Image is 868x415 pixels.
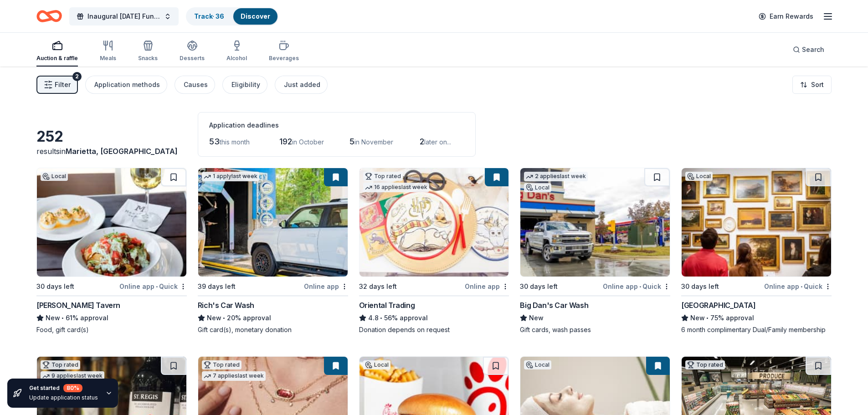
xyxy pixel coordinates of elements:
[363,183,429,192] div: 16 applies last week
[63,384,82,392] div: 80 %
[690,313,705,323] span: New
[202,360,241,369] div: Top rated
[639,283,641,290] span: •
[359,300,415,311] div: Oriental Trading
[359,168,509,334] a: Image for Oriental TradingTop rated16 applieslast week32 days leftOnline appOriental Trading4.8•5...
[194,12,224,20] a: Track· 36
[349,137,354,146] span: 5
[222,76,267,94] button: Eligibility
[284,79,320,90] div: Just added
[36,128,187,146] div: 252
[279,137,292,146] span: 192
[36,168,187,334] a: Image for Marlow's TavernLocal30 days leftOnline app•Quick[PERSON_NAME] TavernNew•61% approvalFoo...
[69,7,179,26] button: Inaugural [DATE] Fundraising Brunch
[209,120,464,131] div: Application deadlines
[792,76,832,94] button: Sort
[275,76,328,94] button: Just added
[156,283,158,290] span: •
[36,281,74,292] div: 30 days left
[360,168,509,277] img: Image for Oriental Trading
[802,44,824,55] span: Search
[29,394,98,401] div: Update application status
[801,283,802,290] span: •
[198,300,254,311] div: Rich's Car Wash
[198,168,348,334] a: Image for Rich's Car Wash1 applylast week39 days leftOnline appRich's Car WashNew•20% approvalGif...
[520,168,670,334] a: Image for Big Dan's Car Wash2 applieslast weekLocal30 days leftOnline app•QuickBig Dan's Car Wash...
[100,36,116,67] button: Meals
[55,79,71,90] span: Filter
[269,36,299,67] button: Beverages
[363,360,390,369] div: Local
[786,41,832,59] button: Search
[36,146,187,157] div: results
[36,313,187,323] div: 61% approval
[359,281,397,292] div: 32 days left
[226,55,247,62] div: Alcohol
[811,79,824,90] span: Sort
[223,314,225,322] span: •
[359,325,509,334] div: Donation depends on request
[524,172,588,181] div: 2 applies last week
[198,313,348,323] div: 20% approval
[363,172,403,181] div: Top rated
[29,384,98,392] div: Get started
[138,36,158,67] button: Snacks
[119,281,187,292] div: Online app Quick
[424,138,451,146] span: later on...
[202,371,266,381] div: 7 applies last week
[603,281,670,292] div: Online app Quick
[681,300,755,311] div: [GEOGRAPHIC_DATA]
[198,325,348,334] div: Gift card(s), monetary donation
[226,36,247,67] button: Alcohol
[520,325,670,334] div: Gift cards, wash passes
[66,147,178,156] span: Marietta, [GEOGRAPHIC_DATA]
[36,76,78,94] button: Filter2
[529,313,544,323] span: New
[524,360,551,369] div: Local
[36,300,120,311] div: [PERSON_NAME] Tavern
[764,281,832,292] div: Online app Quick
[87,11,160,22] span: Inaugural [DATE] Fundraising Brunch
[41,172,68,181] div: Local
[292,138,324,146] span: in October
[269,55,299,62] div: Beverages
[368,313,379,323] span: 4.8
[36,36,78,67] button: Auction & raffle
[46,313,60,323] span: New
[359,313,509,323] div: 56% approval
[138,55,158,62] div: Snacks
[707,314,709,322] span: •
[36,55,78,62] div: Auction & raffle
[354,138,393,146] span: in November
[41,360,80,369] div: Top rated
[681,313,832,323] div: 75% approval
[465,281,509,292] div: Online app
[681,281,719,292] div: 30 days left
[753,8,819,25] a: Earn Rewards
[85,76,167,94] button: Application methods
[207,313,221,323] span: New
[380,314,382,322] span: •
[180,55,205,62] div: Desserts
[202,172,259,181] div: 1 apply last week
[520,168,670,277] img: Image for Big Dan's Car Wash
[520,281,558,292] div: 30 days left
[175,76,215,94] button: Causes
[520,300,588,311] div: Big Dan's Car Wash
[36,325,187,334] div: Food, gift card(s)
[685,172,713,181] div: Local
[72,72,82,81] div: 2
[304,281,348,292] div: Online app
[36,5,62,27] a: Home
[37,168,186,277] img: Image for Marlow's Tavern
[209,137,220,146] span: 53
[220,138,250,146] span: this month
[198,281,236,292] div: 39 days left
[180,36,205,67] button: Desserts
[184,79,208,90] div: Causes
[62,314,64,322] span: •
[60,147,178,156] span: in
[524,183,551,192] div: Local
[682,168,831,277] img: Image for High Museum of Art
[685,360,725,369] div: Top rated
